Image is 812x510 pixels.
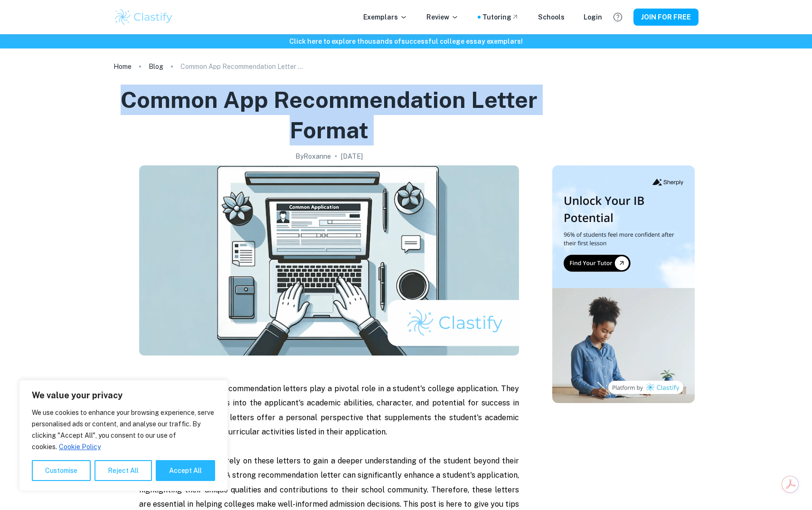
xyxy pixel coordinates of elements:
[32,460,91,481] button: Customise
[32,390,215,401] p: We value your privacy
[2,36,810,47] h6: Click here to explore thousands of successful college essay exemplars !
[538,12,565,22] a: Schools
[113,8,174,27] img: Clastify logo
[19,380,228,491] div: We value your privacy
[156,460,215,481] button: Accept All
[94,460,152,481] button: Reject All
[113,60,132,73] a: Home
[117,85,541,145] h1: Common App Recommendation Letter Format
[139,165,519,356] img: Common App Recommendation Letter Format cover image
[149,60,163,73] a: Blog
[32,407,215,452] p: We use cookies to enhance your browsing experience, serve personalised ads or content, and analys...
[363,12,407,22] p: Exemplars
[633,9,699,26] button: JOIN FOR FREE
[482,12,519,22] a: Tutoring
[426,12,459,22] p: Review
[335,151,337,162] p: •
[180,61,304,72] p: Common App Recommendation Letter Format
[552,165,695,403] img: Thumbnail
[584,12,602,22] a: Login
[295,151,331,162] h2: By Roxanne
[610,9,626,25] button: Help and Feedback
[341,151,363,162] h2: [DATE]
[58,443,101,451] a: Cookie Policy
[139,384,519,436] span: Teacher or counsellor recommendation letters play a pivotal role in a student's college applicati...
